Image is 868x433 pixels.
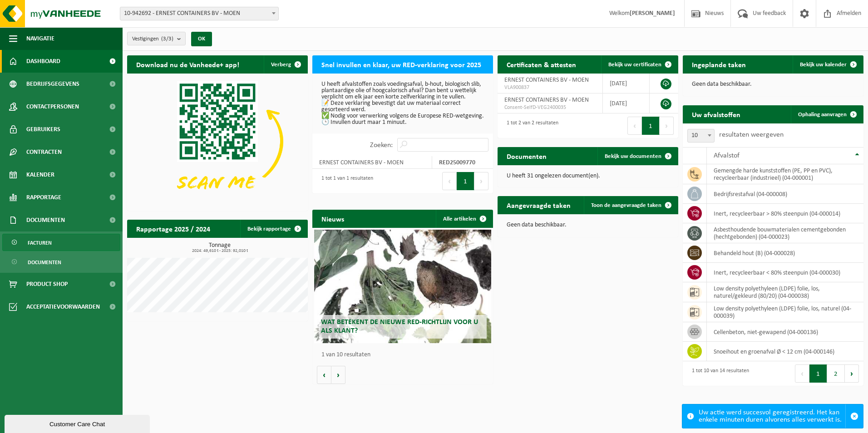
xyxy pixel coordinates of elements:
td: gemengde harde kunststoffen (PE, PP en PVC), recycleerbaar (industrieel) (04-000001) [707,164,863,184]
button: Vorige [317,366,331,384]
td: low density polyethyleen (LDPE) folie, los, naturel (04-000039) [707,302,863,322]
a: Wat betekent de nieuwe RED-richtlijn voor u als klant? [314,230,491,343]
img: Download de VHEPlus App [127,74,308,209]
button: Volgende [331,366,345,384]
a: Bekijk uw kalender [793,55,863,74]
button: Next [660,117,674,135]
td: inert, recycleerbaar < 80% steenpuin (04-000030) [707,263,863,282]
strong: RED25009770 [439,159,475,166]
div: 1 tot 1 van 1 resultaten [317,171,373,191]
span: Consent-SelfD-VEG2400035 [504,104,596,111]
td: [DATE] [603,93,650,113]
a: Bekijk uw certificaten [601,55,677,74]
span: Bekijk uw kalender [800,62,847,68]
span: Toon de aangevraagde taken [591,202,661,208]
h3: Tonnage [132,242,308,253]
h2: Certificaten & attesten [498,55,585,73]
span: Rapportage [26,186,61,209]
p: U heeft 31 ongelezen document(en). [507,173,669,179]
span: Bedrijfsgegevens [26,73,79,95]
iframe: chat widget [5,413,152,433]
td: snoeihout en groenafval Ø < 12 cm (04-000146) [707,342,863,361]
td: asbesthoudende bouwmaterialen cementgebonden (hechtgebonden) (04-000023) [707,223,863,243]
span: Bekijk uw certificaten [608,62,661,68]
h2: Aangevraagde taken [498,196,580,214]
td: inert, recycleerbaar > 80% steenpuin (04-000014) [707,204,863,223]
a: Toon de aangevraagde taken [584,196,677,214]
button: Verberg [264,55,307,74]
span: Contactpersonen [26,95,79,118]
span: 2024: 49,610 t - 2025: 92,010 t [132,249,308,253]
button: Vestigingen(3/3) [127,32,186,45]
span: VLA900837 [504,84,596,91]
span: Gebruikers [26,118,60,141]
span: Dashboard [26,50,60,73]
span: Kalender [26,163,54,186]
div: Uw actie werd succesvol geregistreerd. Het kan enkele minuten duren alvorens alles verwerkt is. [699,404,845,428]
a: Ophaling aanvragen [791,105,863,123]
div: 1 tot 10 van 14 resultaten [687,364,749,384]
a: Documenten [2,253,120,271]
span: Afvalstof [714,152,740,159]
h2: Rapportage 2025 / 2024 [127,220,219,237]
span: ERNEST CONTAINERS BV - MOEN [504,77,589,84]
button: OK [191,32,212,46]
h2: Nieuws [312,210,353,227]
button: 1 [457,172,474,190]
p: U heeft afvalstoffen zoals voedingsafval, b-hout, biologisch slib, plantaardige olie of hoogcalor... [321,81,484,126]
label: Zoeken: [370,142,393,149]
td: [DATE] [603,74,650,93]
span: 10 [687,129,715,143]
a: Facturen [2,234,120,251]
span: Navigatie [26,27,54,50]
span: Contracten [26,141,62,163]
td: ERNEST CONTAINERS BV - MOEN [312,156,432,169]
span: Facturen [28,234,52,251]
span: ERNEST CONTAINERS BV - MOEN [504,97,589,103]
td: cellenbeton, niet-gewapend (04-000136) [707,322,863,342]
h2: Download nu de Vanheede+ app! [127,55,248,73]
span: Verberg [271,62,291,68]
button: 2 [827,364,845,383]
td: bedrijfsrestafval (04-000008) [707,184,863,204]
count: (3/3) [161,36,173,42]
button: Previous [795,364,809,383]
button: 1 [642,117,660,135]
p: Geen data beschikbaar. [507,222,669,228]
label: resultaten weergeven [719,131,784,138]
td: low density polyethyleen (LDPE) folie, los, naturel/gekleurd (80/20) (04-000038) [707,282,863,302]
button: Previous [627,117,642,135]
span: Wat betekent de nieuwe RED-richtlijn voor u als klant? [321,319,478,335]
span: Ophaling aanvragen [798,112,847,118]
div: 1 tot 2 van 2 resultaten [502,116,558,136]
span: 10-942692 - ERNEST CONTAINERS BV - MOEN [120,7,279,20]
a: Alle artikelen [436,210,492,228]
h2: Ingeplande taken [683,55,755,73]
button: Next [845,364,859,383]
h2: Snel invullen en klaar, uw RED-verklaring voor 2025 [312,55,490,73]
span: 10-942692 - ERNEST CONTAINERS BV - MOEN [120,7,278,20]
h2: Documenten [498,147,556,165]
strong: [PERSON_NAME] [630,10,675,17]
span: Vestigingen [132,32,173,46]
p: 1 van 10 resultaten [321,352,488,358]
a: Bekijk rapportage [240,220,307,238]
span: Documenten [28,254,61,271]
button: Next [474,172,488,190]
button: 1 [809,364,827,383]
button: Previous [442,172,457,190]
td: behandeld hout (B) (04-000028) [707,243,863,263]
span: Documenten [26,209,65,231]
span: 10 [688,129,714,142]
span: Product Shop [26,273,68,295]
a: Bekijk uw documenten [597,147,677,165]
h2: Uw afvalstoffen [683,105,750,123]
span: Acceptatievoorwaarden [26,295,100,318]
p: Geen data beschikbaar. [692,81,854,88]
span: Bekijk uw documenten [605,153,661,159]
